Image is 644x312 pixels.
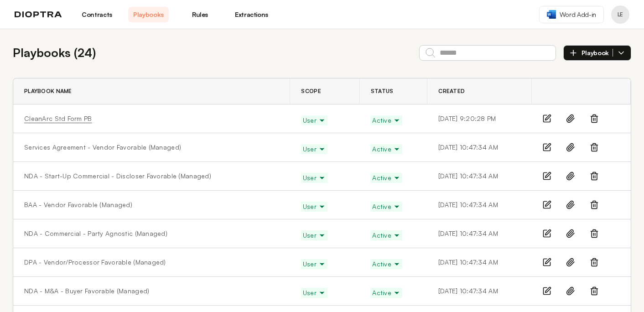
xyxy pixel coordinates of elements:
[372,116,400,125] span: Active
[372,231,400,240] span: Active
[24,88,72,95] span: Playbook Name
[24,114,92,123] a: CleanArc Std Form PB
[301,173,327,183] button: User
[427,248,532,277] td: [DATE] 10:47:34 AM
[427,277,532,306] td: [DATE] 10:47:34 AM
[372,260,400,269] span: Active
[371,88,394,95] span: Status
[427,133,532,162] td: [DATE] 10:47:34 AM
[24,200,132,209] a: BAA - Vendor Favorable (Managed)
[301,230,327,240] button: User
[303,145,326,154] span: User
[438,88,465,95] span: Created
[370,202,402,212] button: Active
[370,288,402,298] button: Active
[370,259,402,269] button: Active
[24,229,167,238] a: NDA - Commercial - Party Agnostic (Managed)
[13,44,96,62] h2: Playbooks ( 24 )
[427,104,532,133] td: [DATE] 9:20:28 PM
[370,173,402,183] button: Active
[180,7,220,22] a: Rules
[370,230,402,240] button: Active
[301,202,327,212] button: User
[427,191,532,219] td: [DATE] 10:47:34 AM
[301,115,327,125] button: User
[301,88,321,95] span: Scope
[301,259,327,269] button: User
[370,115,402,125] button: Active
[611,5,629,24] button: Profile menu
[24,172,211,181] a: NDA - Start-Up Commercial - Discloser Favorable (Managed)
[24,258,166,267] a: DPA - Vendor/Processor Favorable (Managed)
[15,11,62,18] img: logo
[303,231,326,240] span: User
[231,7,272,22] a: Extractions
[303,116,326,125] span: User
[539,6,604,23] a: Word Add-in
[128,7,169,22] a: Playbooks
[582,49,613,57] span: Playbook
[427,219,532,248] td: [DATE] 10:47:34 AM
[301,288,327,298] button: User
[547,10,556,19] img: word
[370,144,402,154] button: Active
[303,202,326,211] span: User
[24,143,181,152] a: Services Agreement - Vendor Favorable (Managed)
[372,145,400,154] span: Active
[560,10,596,19] span: Word Add-in
[372,202,400,211] span: Active
[372,288,400,297] span: Active
[24,286,149,296] a: NDA - M&A - Buyer Favorable (Managed)
[427,162,532,191] td: [DATE] 10:47:34 AM
[563,45,631,61] button: Playbook
[303,173,326,182] span: User
[301,144,327,154] button: User
[77,7,117,22] a: Contracts
[372,173,400,182] span: Active
[303,260,326,269] span: User
[303,288,326,297] span: User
